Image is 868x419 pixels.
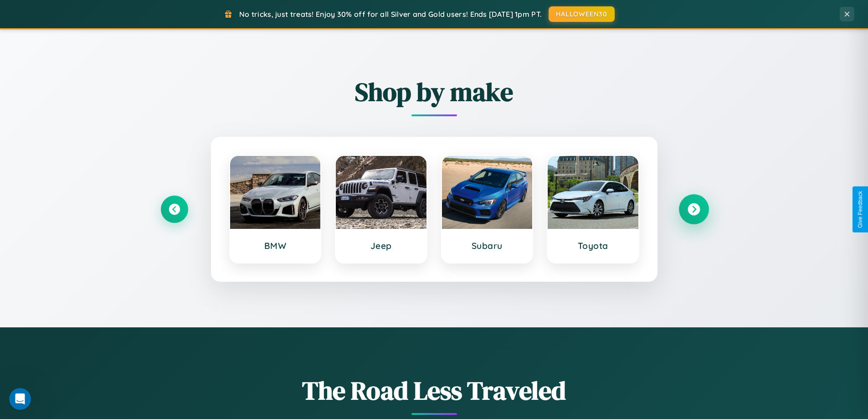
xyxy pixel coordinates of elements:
[857,191,863,228] div: Give Feedback
[161,74,708,109] h2: Shop by make
[451,240,524,251] h3: Subaru
[161,373,708,408] h1: The Road Less Traveled
[549,6,615,22] button: HALLOWEEN30
[557,240,629,251] h3: Toyota
[239,240,312,251] h3: BMW
[345,240,417,251] h3: Jeep
[239,10,542,19] span: No tricks, just treats! Enjoy 30% off for all Silver and Gold users! Ends [DATE] 1pm PT.
[9,388,31,410] iframe: Intercom live chat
